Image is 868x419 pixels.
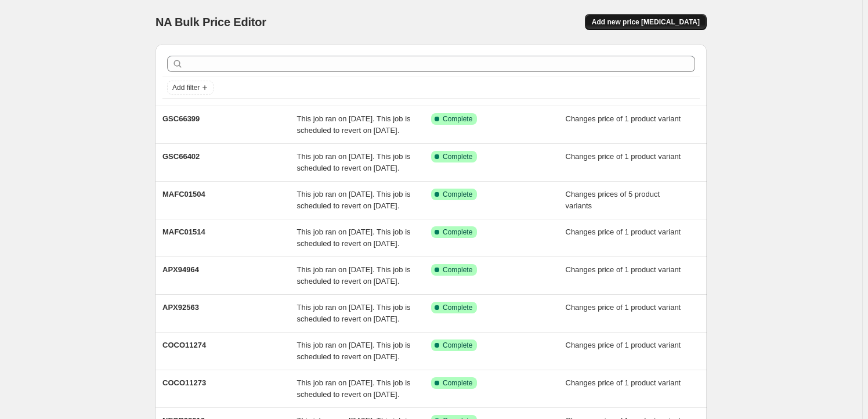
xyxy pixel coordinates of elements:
[566,303,681,312] span: Changes price of 1 product variant
[443,378,472,388] span: Complete
[162,265,199,274] span: APX94964
[566,341,681,349] span: Changes price of 1 product variant
[566,227,681,236] span: Changes price of 1 product variant
[297,341,411,361] span: This job ran on [DATE]. This job is scheduled to revert on [DATE].
[172,83,200,92] span: Add filter
[443,227,472,237] span: Complete
[443,152,472,161] span: Complete
[162,341,206,349] span: COCO11274
[297,190,411,210] span: This job ran on [DATE]. This job is scheduled to revert on [DATE].
[162,190,205,198] span: MAFC01504
[585,14,707,30] button: Add new price [MEDICAL_DATA]
[162,152,200,161] span: GSC66402
[297,378,411,399] span: This job ran on [DATE]. This job is scheduled to revert on [DATE].
[566,265,681,274] span: Changes price of 1 product variant
[162,114,200,123] span: GSC66399
[443,303,472,312] span: Complete
[297,303,411,323] span: This job ran on [DATE]. This job is scheduled to revert on [DATE].
[297,152,411,172] span: This job ran on [DATE]. This job is scheduled to revert on [DATE].
[592,17,700,27] span: Add new price [MEDICAL_DATA]
[566,190,660,210] span: Changes prices of 5 product variants
[566,152,681,161] span: Changes price of 1 product variant
[297,227,411,248] span: This job ran on [DATE]. This job is scheduled to revert on [DATE].
[443,114,472,124] span: Complete
[162,378,206,387] span: COCO11273
[566,114,681,123] span: Changes price of 1 product variant
[167,81,214,95] button: Add filter
[566,378,681,387] span: Changes price of 1 product variant
[297,265,411,286] span: This job ran on [DATE]. This job is scheduled to revert on [DATE].
[443,341,472,350] span: Complete
[162,303,199,312] span: APX92563
[155,16,266,28] span: NA Bulk Price Editor
[162,227,205,236] span: MAFC01514
[297,114,411,135] span: This job ran on [DATE]. This job is scheduled to revert on [DATE].
[443,265,472,274] span: Complete
[443,190,472,199] span: Complete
